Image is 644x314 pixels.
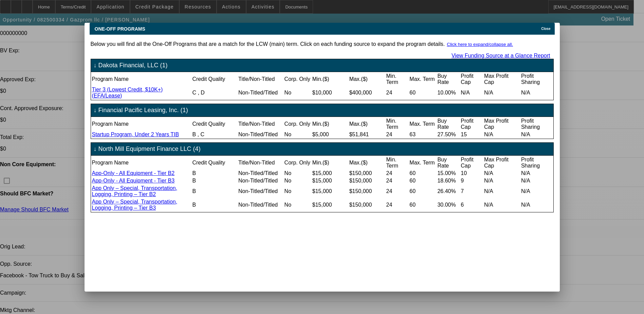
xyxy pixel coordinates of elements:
[192,90,196,95] span: C
[386,185,409,198] td: 24
[238,170,283,177] td: Non-Titled/Titled
[437,177,460,184] td: 18.60%
[409,86,436,99] td: 60
[484,177,520,184] td: N/A
[521,170,553,177] td: N/A
[92,178,175,184] a: App-Only - All Equipment - Tier B3
[484,156,520,169] td: Max Profit Cap
[201,90,205,95] span: D
[312,156,348,169] td: Min.($)
[484,131,520,138] td: N/A
[312,170,348,177] td: $15,000
[460,198,483,211] td: 6
[192,118,237,130] td: Credit Quality
[386,170,409,177] td: 24
[284,156,311,169] td: Corp. Only
[238,86,283,99] td: Non-Titled/Titled
[349,177,385,184] td: $150,000
[312,131,348,138] td: $5,000
[460,131,483,138] td: 15
[238,198,283,211] td: Non-Titled/Titled
[192,178,196,184] span: B
[521,185,553,198] td: N/A
[445,41,515,47] button: Click here to expand/collapse all.
[409,156,436,169] td: Max. Term
[92,118,191,130] td: Program Name
[312,177,348,184] td: $15,000
[238,73,283,86] td: Title/Non-Titled
[198,132,199,137] span: ,
[386,156,409,169] td: Min. Term
[386,177,409,184] td: 24
[386,131,409,138] td: 24
[284,118,311,130] td: Corp. Only
[91,41,554,47] p: Below you will find all the One-Off Programs that are a match for the LCW (main) term. Click on e...
[238,156,283,169] td: Title/Non-Titled
[460,118,483,130] td: Profit Cap
[541,27,550,31] span: Close
[98,107,188,114] span: Financial Pacific Leasing, Inc. (1)
[484,118,520,130] td: Max Profit Cap
[200,132,204,137] span: C
[484,170,520,177] td: N/A
[192,73,237,86] td: Credit Quality
[521,131,553,138] td: N/A
[312,198,348,211] td: $15,000
[92,87,163,99] a: Tier 3 (Lowest Credit, $10K+) (EFA/Lease)
[386,73,409,86] td: Min. Term
[484,86,520,99] td: N/A
[437,86,460,99] td: 10.00%
[192,156,237,169] td: Credit Quality
[98,145,201,153] span: North Mill Equipment Finance LLC (4)
[192,188,196,194] span: B
[460,156,483,169] td: Profit Cap
[192,132,196,137] span: B
[192,170,196,176] span: B
[409,185,436,198] td: 60
[92,132,179,137] a: Startup Program, Under 2 Years TIB
[484,198,520,211] td: N/A
[409,177,436,184] td: 60
[386,198,409,211] td: 24
[452,53,550,58] a: View Funding Source at a Glance Report
[94,62,97,69] span: ↓
[284,177,311,184] td: No
[460,185,483,198] td: 7
[94,145,97,153] span: ↓
[437,156,460,169] td: Buy Rate
[484,185,520,198] td: N/A
[521,86,553,99] td: N/A
[460,73,483,86] td: Profit Cap
[238,131,283,138] td: Non-Titled/Titled
[521,198,553,211] td: N/A
[386,118,409,130] td: Min. Term
[92,156,191,169] td: Program Name
[349,73,385,86] td: Max.($)
[521,156,553,169] td: Profit Sharing
[349,185,385,198] td: $150,000
[284,185,311,198] td: No
[92,185,178,197] a: App Only – Special, Transportation, Logging, Printing – Tier B2
[284,170,311,177] td: No
[437,198,460,211] td: 30.00%
[460,177,483,184] td: 9
[349,170,385,177] td: $150,000
[521,118,553,130] td: Profit Sharing
[349,86,385,99] td: $400,000
[198,90,199,95] span: ,
[284,198,311,211] td: No
[460,86,483,99] td: N/A
[437,118,460,130] td: Buy Rate
[238,118,283,130] td: Title/Non-Titled
[92,73,191,86] td: Program Name
[349,156,385,169] td: Max.($)
[94,107,97,114] span: ↓
[409,131,436,138] td: 63
[95,26,145,32] span: ONE-OFF PROGRAMS
[349,131,385,138] td: $51,841
[460,170,483,177] td: 10
[409,198,436,211] td: 60
[437,73,460,86] td: Buy Rate
[437,170,460,177] td: 15.00%
[312,86,348,99] td: $10,000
